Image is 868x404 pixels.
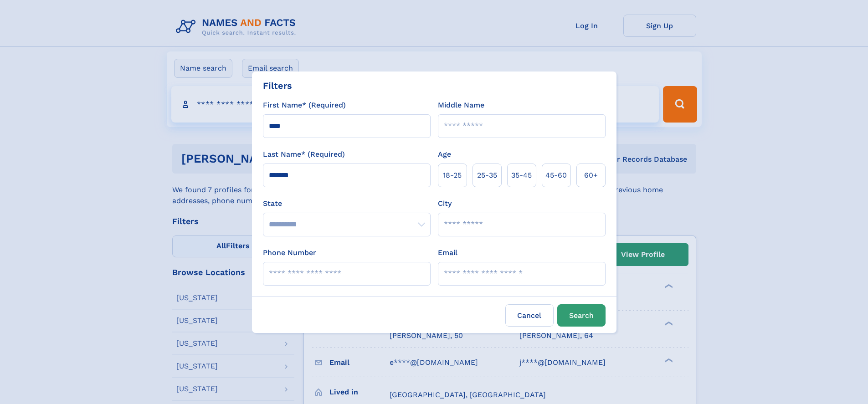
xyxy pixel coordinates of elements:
[438,247,457,258] label: Email
[438,198,452,209] label: City
[545,170,567,181] span: 45‑60
[263,79,292,92] div: Filters
[263,247,316,258] label: Phone Number
[477,170,497,181] span: 25‑35
[584,170,598,181] span: 60+
[438,100,484,111] label: Middle Name
[438,149,451,160] label: Age
[263,198,431,209] label: State
[505,304,554,327] label: Cancel
[511,170,532,181] span: 35‑45
[263,149,345,160] label: Last Name* (Required)
[263,100,346,111] label: First Name* (Required)
[443,170,462,181] span: 18‑25
[557,304,606,327] button: Search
